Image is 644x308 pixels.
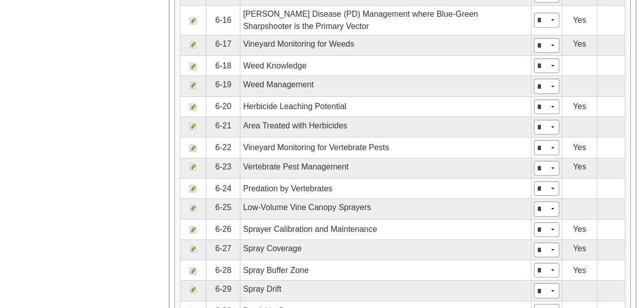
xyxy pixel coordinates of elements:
td: 6-23 [206,158,240,178]
td: 6-26 [206,219,240,239]
td: Yes [562,219,597,239]
td: 6-17 [206,35,240,55]
td: Yes [562,260,597,281]
td: 6-25 [206,199,240,219]
td: [PERSON_NAME] Disease (PD) Management where Blue-Green Sharpshooter is the Primary Vector [240,5,531,35]
td: Yes [562,5,597,35]
td: 6-27 [206,239,240,260]
td: Vertebrate Pest Management [240,158,531,178]
td: Spray Drift [240,281,531,301]
td: Yes [562,158,597,178]
td: 6-22 [206,138,240,158]
td: Vineyard Monitoring for Weeds [240,35,531,55]
td: Area Treated with Herbicides [240,117,531,138]
td: Low-Volume Vine Canopy Sprayers [240,199,531,219]
td: Yes [562,35,597,55]
td: Spray Coverage [240,239,531,260]
td: Yes [562,239,597,260]
td: 6-20 [206,96,240,117]
td: 6-29 [206,281,240,301]
td: 6-24 [206,178,240,198]
td: 6-28 [206,260,240,281]
td: Yes [562,138,597,158]
td: Herbicide Leaching Potential [240,96,531,117]
td: Weed Management [240,76,531,96]
td: Sprayer Calibration and Maintenance [240,219,531,239]
td: 6-19 [206,76,240,96]
td: Vineyard Monitoring for Vertebrate Pests [240,138,531,158]
td: Spray Buffer Zone [240,260,531,281]
td: 6-16 [206,5,240,35]
td: Yes [562,96,597,117]
td: Weed Knowledge [240,56,531,76]
td: 6-21 [206,117,240,138]
td: Predation by Vertebrates [240,178,531,198]
td: 6-18 [206,56,240,76]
